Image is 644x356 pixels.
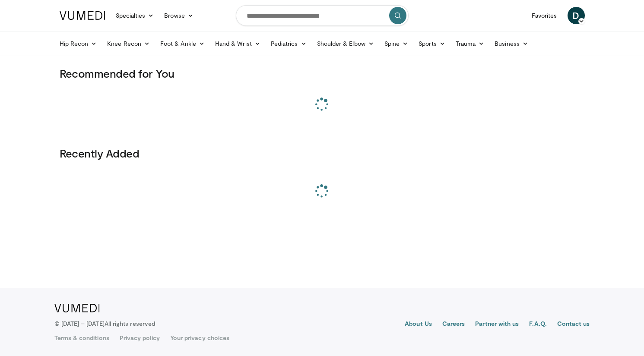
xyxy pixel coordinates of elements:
a: Favorites [527,7,562,24]
a: Hand & Wrist [210,35,266,52]
a: Pediatrics [266,35,312,52]
img: VuMedi Logo [60,11,105,20]
span: All rights reserved [105,320,155,327]
h3: Recommended for You [60,66,585,80]
a: Trauma [450,35,490,52]
input: Search topics, interventions [236,5,409,26]
a: Business [489,35,533,52]
a: Terms & conditions [54,334,109,342]
a: D [568,7,585,24]
a: Your privacy choices [170,334,229,342]
p: © [DATE] – [DATE] [54,319,155,328]
a: F.A.Q. [529,319,546,330]
a: About Us [405,319,432,330]
a: Privacy policy [120,334,160,342]
a: Careers [442,319,465,330]
a: Browse [159,7,199,24]
a: Partner with us [475,319,519,330]
a: Sports [413,35,450,52]
img: VuMedi Logo [54,304,100,312]
a: Specialties [111,7,159,24]
a: Knee Recon [102,35,155,52]
a: Shoulder & Elbow [312,35,379,52]
a: Foot & Ankle [155,35,210,52]
h3: Recently Added [60,146,585,160]
a: Contact us [557,319,590,330]
a: Hip Recon [54,35,102,52]
a: Spine [379,35,413,52]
